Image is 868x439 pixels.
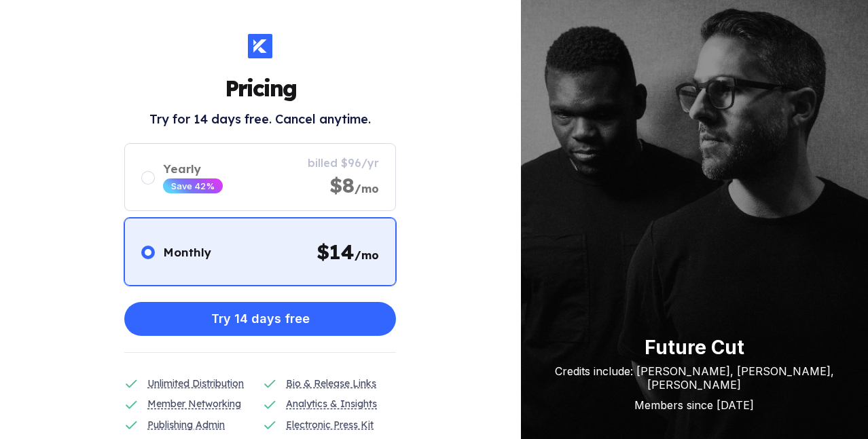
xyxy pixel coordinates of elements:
[149,111,371,127] h2: Try for 14 days free. Cancel anytime.
[317,239,379,265] div: $ 14
[124,302,396,336] button: Try 14 days free
[548,398,841,412] div: Members since [DATE]
[355,182,379,195] span: /mo
[286,417,374,432] div: Electronic Press Kit
[163,161,223,176] div: Yearly
[147,396,241,411] div: Member Networking
[308,156,379,170] div: billed $96/yr
[329,172,379,198] div: $8
[355,248,379,262] span: /mo
[225,75,296,102] h1: Pricing
[548,336,841,359] div: Future Cut
[548,364,841,392] div: Credits include: [PERSON_NAME], [PERSON_NAME], [PERSON_NAME]
[286,396,377,411] div: Analytics & Insights
[286,376,376,391] div: Bio & Release Links
[147,376,244,391] div: Unlimited Distribution
[211,305,310,332] div: Try 14 days free
[163,245,211,259] div: Monthly
[147,417,225,432] div: Publishing Admin
[171,180,215,191] div: Save 42%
